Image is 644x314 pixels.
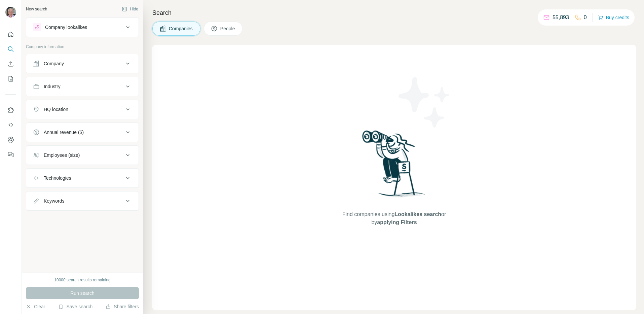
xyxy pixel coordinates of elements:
[44,175,71,181] div: Technologies
[44,152,80,159] div: Employees (size)
[26,170,139,186] button: Technologies
[26,101,139,117] button: HQ location
[220,25,236,32] span: People
[5,104,16,116] button: Use Surfe on LinkedIn
[26,303,45,310] button: Clear
[26,56,139,72] button: Company
[26,147,139,163] button: Employees (size)
[340,210,448,226] span: Find companies using or by
[5,73,16,85] button: My lists
[117,4,143,14] button: Hide
[5,119,16,131] button: Use Surfe API
[54,277,110,283] div: 10000 search results remaining
[5,7,16,18] img: Avatar
[359,129,429,204] img: Surfe Illustration - Woman searching with binoculars
[584,13,587,22] p: 0
[45,24,87,31] div: Company lookalikes
[58,303,92,310] button: Save search
[169,25,193,32] span: Companies
[26,193,139,209] button: Keywords
[44,198,64,204] div: Keywords
[26,19,139,35] button: Company lookalikes
[106,303,139,310] button: Share filters
[598,13,629,22] button: Buy credits
[44,60,64,67] div: Company
[44,83,61,90] div: Industry
[553,13,569,22] p: 55,893
[394,72,455,133] img: Surfe Illustration - Stars
[377,219,417,225] span: applying Filters
[5,28,16,40] button: Quick start
[26,6,47,12] div: New search
[44,129,84,136] div: Annual revenue ($)
[394,211,441,217] span: Lookalikes search
[26,78,139,95] button: Industry
[44,106,68,113] div: HQ location
[5,148,16,161] button: Feedback
[5,134,16,146] button: Dashboard
[5,58,16,70] button: Enrich CSV
[5,43,16,55] button: Search
[26,44,139,50] p: Company information
[152,8,636,18] h4: Search
[26,124,139,140] button: Annual revenue ($)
